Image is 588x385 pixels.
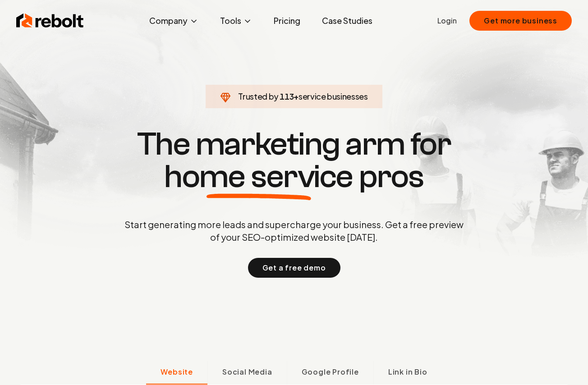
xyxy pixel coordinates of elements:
[78,128,510,193] h1: The marketing arm for pros
[222,367,272,377] span: Social Media
[164,160,353,193] span: home service
[315,12,380,30] a: Case Studies
[161,367,193,377] span: Website
[294,91,299,101] span: +
[123,218,465,243] p: Start generating more leads and supercharge your business. Get a free preview of your SEO-optimiz...
[437,15,457,26] a: Login
[266,12,308,30] a: Pricing
[373,361,442,385] button: Link in Bio
[207,361,287,385] button: Social Media
[16,12,84,30] img: Rebolt Logo
[142,12,206,30] button: Company
[146,361,207,385] button: Website
[287,361,373,385] button: Google Profile
[280,90,294,103] span: 113
[248,258,340,278] button: Get a free demo
[213,12,259,30] button: Tools
[388,367,427,377] span: Link in Bio
[299,91,368,101] span: service businesses
[238,91,278,101] span: Trusted by
[302,367,359,377] span: Google Profile
[469,11,572,31] button: Get more business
